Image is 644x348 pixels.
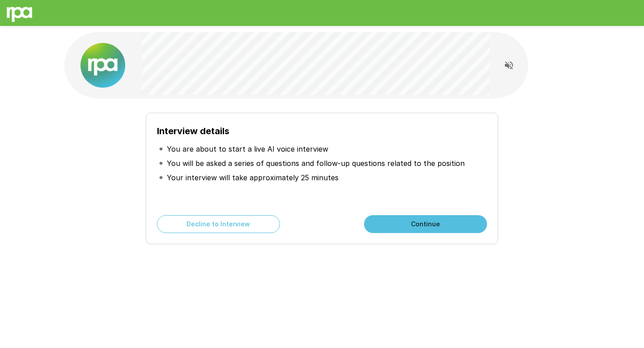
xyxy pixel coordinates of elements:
img: new%2520logo%2520(1).png [80,43,125,88]
button: Continue [364,215,487,233]
p: You will be asked a series of questions and follow-up questions related to the position [167,158,465,169]
p: Your interview will take approximately 25 minutes [167,172,339,183]
b: Interview details [157,126,229,136]
button: Decline to Interview [157,215,280,233]
button: Read questions aloud [500,56,518,74]
p: You are about to start a live AI voice interview [167,144,328,154]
